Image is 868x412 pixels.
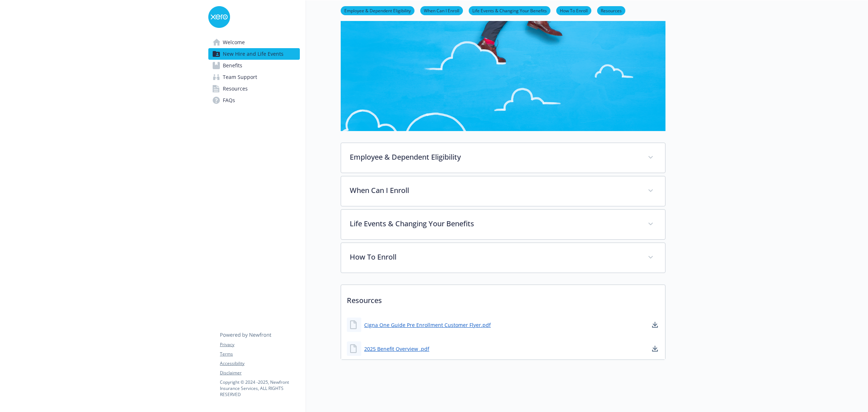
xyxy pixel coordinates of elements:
a: Accessibility [220,360,299,367]
span: Team Support [223,71,257,83]
div: Life Events & Changing Your Benefits [341,210,665,239]
p: Employee & Dependent Eligibility [350,152,639,163]
p: Life Events & Changing Your Benefits [350,218,639,229]
a: Life Events & Changing Your Benefits [469,7,550,14]
a: Terms [220,351,299,357]
span: New Hire and Life Events [223,48,284,60]
a: When Can I Enroll [420,7,463,14]
span: Benefits [223,60,242,71]
div: How To Enroll [341,243,665,273]
a: Resources [208,83,300,94]
p: How To Enroll [350,252,639,262]
span: FAQs [223,94,235,106]
div: Employee & Dependent Eligibility [341,143,665,173]
a: How To Enroll [556,7,591,14]
a: 2025 Benefit Overview .pdf [364,345,429,353]
div: When Can I Enroll [341,176,665,206]
a: download document [651,320,659,329]
a: Welcome [208,37,300,48]
a: download document [651,344,659,353]
a: FAQs [208,94,300,106]
p: Copyright © 2024 - 2025 , Newfront Insurance Services, ALL RIGHTS RESERVED [220,379,299,398]
p: When Can I Enroll [350,185,639,196]
span: Resources [223,83,248,94]
p: Resources [341,285,665,312]
span: Welcome [223,37,245,48]
a: Privacy [220,341,299,348]
a: Team Support [208,71,300,83]
a: Benefits [208,60,300,71]
a: Cigna One Guide Pre Enrollment Customer Flyer.pdf [364,321,491,329]
a: Disclaimer [220,370,299,376]
a: Resources [597,7,625,14]
a: Employee & Dependent Eligibility [341,7,414,14]
a: New Hire and Life Events [208,48,300,60]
